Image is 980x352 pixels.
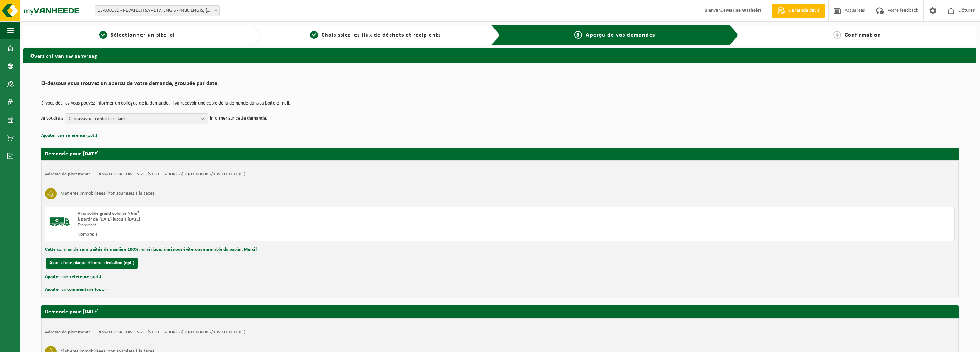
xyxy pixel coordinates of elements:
span: Vrac solide grand volume > 6m³ [78,211,139,216]
a: 1Sélectionner un site ici [27,31,247,39]
span: Choisissiez les flux de déchets et récipients [322,32,441,38]
strong: Demande pour [DATE] [45,309,99,315]
span: 03-000085 - REVATECH SA - DIV. ENGIS - 4480 ENGIS, RUE DU PARC INDUSTRIEL 2 [95,6,219,16]
button: Choisissez un contact existant [65,113,208,124]
strong: Adresse de placement: [45,172,90,177]
h2: Overzicht van uw aanvraag [23,48,976,62]
span: Choisissez un contact existant [69,114,198,124]
span: Sélectionner un site ici [111,32,175,38]
h3: Matières immobilisées (non soumises à la taxe) [60,188,154,199]
span: 2 [310,31,318,39]
td: REVATECH SA - DIV. ENGIS, [STREET_ADDRESS] 2 (03-000085/BUS, 03-000085) [97,172,245,177]
button: Cette commande sera traitée de manière 100% numérique, ainsi nous éviterons ensemble du papier. M... [45,245,257,254]
p: Si vous désirez vous pouvez informer un collègue de la demande. Il va recevoir une copie de la de... [41,101,959,106]
strong: à partir de [DATE] jusqu'à [DATE] [78,217,140,222]
span: Aperçu de vos demandes [586,32,655,38]
span: 1 [99,31,107,39]
button: Ajout d'une plaque d'immatriculation (opt.) [46,258,138,269]
button: Ajouter une référence (opt.) [41,131,97,140]
h2: Ci-dessous vous trouvez un aperçu de votre demande, groupée par date. [41,81,959,90]
img: BL-SO-LV.png [49,211,71,232]
span: 03-000085 - REVATECH SA - DIV. ENGIS - 4480 ENGIS, RUE DU PARC INDUSTRIEL 2 [95,5,220,16]
div: Nombre: 1 [78,232,528,237]
span: Confirmation [845,32,881,38]
strong: Marine Wathelet [726,8,761,13]
span: Demande devis [787,7,821,14]
td: REVATECH SA - DIV. ENGIS, [STREET_ADDRESS] 2 (03-000085/BUS, 03-000085) [97,329,245,335]
button: Ajouter un commentaire (opt.) [45,285,106,294]
p: Je voudrais [41,113,63,124]
button: Ajouter une référence (opt.) [45,272,101,281]
a: Demande devis [772,4,825,18]
strong: Demande pour [DATE] [45,151,99,157]
strong: Adresse de placement: [45,330,90,334]
span: 4 [833,31,841,39]
div: Transport [78,222,528,228]
p: informer sur cette demande. [210,113,267,124]
span: 3 [574,31,582,39]
a: 2Choisissiez les flux de déchets et récipients [265,31,486,39]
